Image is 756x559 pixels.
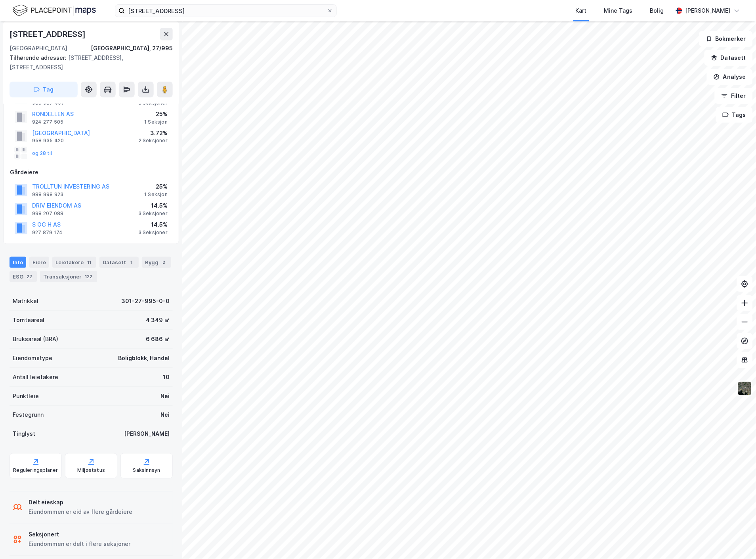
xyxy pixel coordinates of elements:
[699,31,753,47] button: Bokmerker
[10,271,37,282] div: ESG
[32,137,64,144] div: 958 935 420
[10,54,68,61] span: Tilhørende adresser:
[604,6,633,15] div: Mine Tags
[29,498,132,507] div: Delt eieskap
[138,210,168,217] div: 3 Seksjoner
[10,28,87,40] div: [STREET_ADDRESS]
[10,257,26,268] div: Info
[13,372,58,382] div: Antall leietakere
[29,507,132,517] div: Eiendommen er eid av flere gårdeiere
[13,353,52,363] div: Eiendomstype
[139,137,168,144] div: 2 Seksjoner
[133,467,160,474] div: Saksinnsyn
[91,44,173,53] div: [GEOGRAPHIC_DATA], 27/995
[144,182,168,191] div: 25%
[142,257,171,268] div: Bygg
[576,6,587,15] div: Kart
[144,191,168,198] div: 1 Seksjon
[138,229,168,236] div: 3 Seksjoner
[716,521,756,559] iframe: Chat Widget
[118,353,170,363] div: Boligblokk, Handel
[704,50,753,66] button: Datasett
[13,429,35,439] div: Tinglyst
[10,168,172,177] div: Gårdeiere
[144,109,168,119] div: 25%
[32,191,63,198] div: 988 998 923
[13,4,96,17] img: logo.f888ab2527a4732fd821a326f86c7f29.svg
[716,107,753,123] button: Tags
[138,201,168,210] div: 14.5%
[685,6,731,15] div: [PERSON_NAME]
[163,372,170,382] div: 10
[32,210,63,217] div: 998 207 088
[125,5,327,17] input: Søk på adresse, matrikkel, gårdeiere, leietakere eller personer
[139,128,168,138] div: 3.72%
[10,44,67,53] div: [GEOGRAPHIC_DATA]
[29,530,130,540] div: Seksjonert
[13,410,44,420] div: Festegrunn
[144,119,168,125] div: 1 Seksjon
[99,257,139,268] div: Datasett
[124,429,170,439] div: [PERSON_NAME]
[160,410,170,420] div: Nei
[121,296,170,306] div: 301-27-995-0-0
[13,296,38,306] div: Matrikkel
[32,229,63,236] div: 927 879 174
[160,391,170,401] div: Nei
[77,467,105,474] div: Miljøstatus
[707,69,753,85] button: Analyse
[13,467,58,474] div: Reguleringsplaner
[13,315,44,325] div: Tomteareal
[83,273,94,280] div: 122
[29,257,49,268] div: Eiere
[138,220,168,229] div: 14.5%
[716,521,756,559] div: Kontrollprogram for chat
[10,53,166,72] div: [STREET_ADDRESS], [STREET_ADDRESS]
[10,82,78,97] button: Tag
[52,257,96,268] div: Leietakere
[32,119,63,125] div: 924 277 505
[715,88,753,104] button: Filter
[40,271,97,282] div: Transaksjoner
[146,334,170,344] div: 6 686 ㎡
[737,381,752,396] img: 9k=
[650,6,664,15] div: Bolig
[146,315,170,325] div: 4 349 ㎡
[13,334,58,344] div: Bruksareal (BRA)
[160,258,168,266] div: 2
[85,258,93,266] div: 11
[25,273,34,280] div: 22
[29,540,130,549] div: Eiendommen er delt i flere seksjoner
[128,258,136,266] div: 1
[13,391,39,401] div: Punktleie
